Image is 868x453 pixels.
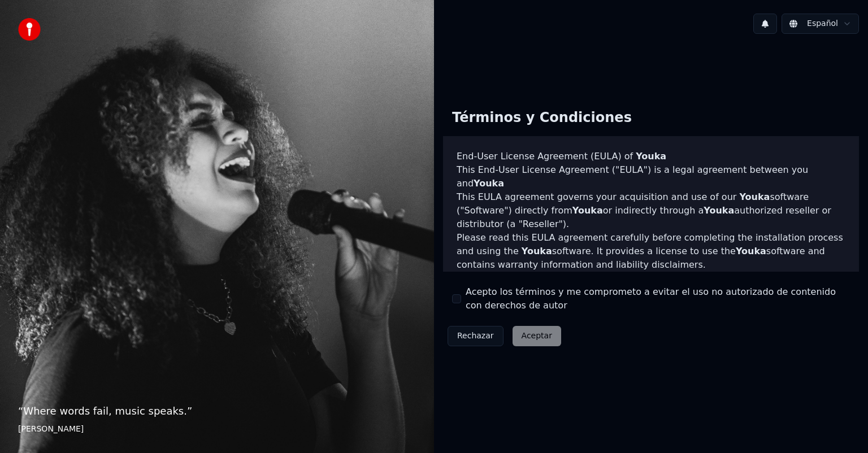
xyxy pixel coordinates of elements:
p: This End-User License Agreement ("EULA") is a legal agreement between you and [457,163,845,190]
span: Youka [736,246,766,256]
div: Términos y Condiciones [443,100,641,136]
button: Rechazar [448,326,504,346]
p: This EULA agreement governs your acquisition and use of our software ("Software") directly from o... [457,190,845,231]
p: If you register for a free trial of the software, this EULA agreement will also govern that trial... [457,272,845,326]
span: Youka [739,191,770,202]
h3: End-User License Agreement (EULA) of [457,150,845,163]
p: “ Where words fail, music speaks. ” [18,403,416,419]
label: Acepto los términos y me comprometo a evitar el uso no autorizado de contenido con derechos de autor [466,285,850,312]
footer: [PERSON_NAME] [18,424,416,435]
span: Youka [522,246,552,256]
span: Youka [572,205,603,216]
p: Please read this EULA agreement carefully before completing the installation process and using th... [457,231,845,272]
span: Youka [704,205,734,216]
span: Youka [474,178,504,189]
span: Youka [636,151,666,162]
img: youka [18,18,41,41]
